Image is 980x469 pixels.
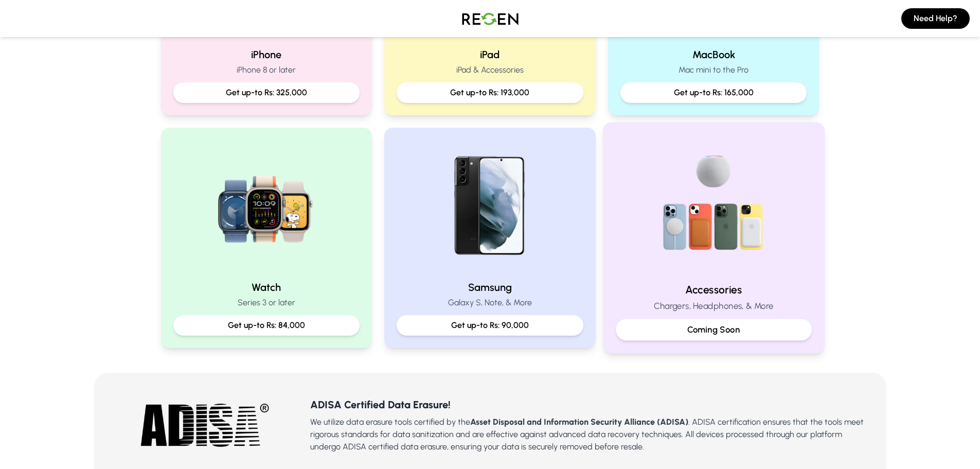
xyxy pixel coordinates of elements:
[397,297,583,309] p: Galaxy S, Note, & More
[310,397,869,412] h3: ADISA Certified Data Erasure!
[397,47,583,62] h2: iPad
[454,4,526,33] img: Logo
[424,140,556,272] img: Samsung
[173,280,360,294] h2: Watch
[173,47,360,62] h2: iPhone
[629,86,799,99] p: Get up-to Rs: 165,000
[901,8,970,29] button: Need Help?
[397,64,583,76] p: iPad & Accessories
[173,64,360,76] p: iPhone 8 or later
[405,86,575,99] p: Get up-to Rs: 193,000
[182,319,352,332] p: Get up-to Rs: 84,000
[625,323,803,336] p: Coming Soon
[620,47,807,62] h2: MacBook
[470,417,688,427] b: Asset Disposal and Information Security Alliance (ADISA)
[620,64,807,76] p: Mac mini to the Pro
[173,297,360,309] p: Series 3 or later
[616,300,812,312] p: Chargers, Headphones, & More
[645,135,783,274] img: Accessories
[397,280,583,294] h2: Samsung
[310,416,869,453] p: We utilize data erasure tools certified by the . ADISA certification ensures that the tools meet ...
[616,282,812,297] h2: Accessories
[182,86,352,99] p: Get up-to Rs: 325,000
[405,319,575,332] p: Get up-to Rs: 90,000
[201,140,332,272] img: Watch
[140,401,269,449] img: ADISA Certified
